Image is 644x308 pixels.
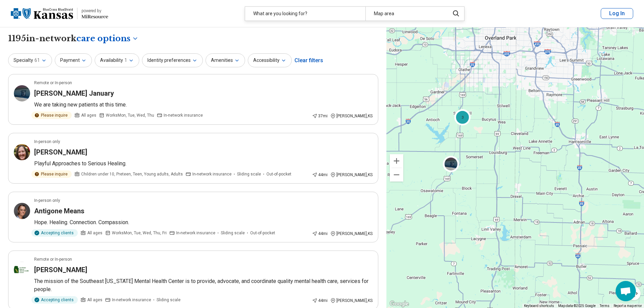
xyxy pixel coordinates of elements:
button: Specialty61 [8,53,52,67]
span: In-network insurance [112,297,151,303]
a: Terms (opens in new tab) [600,304,610,308]
h1: 1195 in-network [8,33,139,44]
span: Out-of-pocket [266,171,291,177]
div: 44 mi [312,298,328,304]
img: Blue Cross Blue Shield Kansas [11,5,73,22]
button: Accessibility [248,53,292,67]
div: Accepting clients [31,229,78,237]
span: Out-of-pocket [250,230,275,236]
button: Log In [601,8,633,19]
button: Identity preferences [142,53,203,67]
span: care options [76,33,130,44]
div: [PERSON_NAME] , KS [330,298,373,304]
div: Please inquire [31,112,72,119]
button: Zoom in [390,154,403,168]
p: In-person only [34,197,60,204]
p: Hope. Healing. Connection. Compassion. [34,218,373,227]
button: Amenities [206,53,245,67]
h3: [PERSON_NAME] January [34,89,114,98]
button: Payment [55,53,92,67]
span: 1 [124,57,127,64]
span: In-network insurance [164,112,203,118]
span: In-network insurance [192,171,232,177]
div: 44 mi [312,172,328,178]
h3: [PERSON_NAME] [34,147,87,157]
span: Sliding scale [237,171,261,177]
h3: [PERSON_NAME] [34,265,87,275]
div: 3 [454,109,471,125]
span: Sliding scale [221,230,245,236]
a: Blue Cross Blue Shield Kansaspowered by [11,5,108,22]
div: [PERSON_NAME] , KS [330,231,373,237]
span: In-network insurance [176,230,215,236]
span: Works Mon, Tue, Wed, Thu, Fri [112,230,167,236]
span: All ages [87,297,102,303]
p: In-person only [34,139,60,145]
span: Works Mon, Tue, Wed, Thu [106,112,154,118]
span: All ages [81,112,96,118]
div: Please inquire [31,170,72,178]
p: Playful Approaches to Serious Healing. [34,160,373,168]
button: Availability1 [95,53,139,67]
div: 37 mi [312,113,328,119]
div: Clear filters [294,52,323,69]
div: Open chat [616,281,636,301]
p: We are taking new patients at this time. [34,101,373,109]
div: [PERSON_NAME] , KS [330,113,373,119]
button: Care options [76,33,139,44]
p: Remote or In-person [34,256,72,262]
div: Map area [365,7,446,21]
h3: Antigone Means [34,206,85,216]
span: All ages [87,230,102,236]
div: Accepting clients [31,296,78,304]
div: 44 mi [312,231,328,237]
span: Sliding scale [157,297,181,303]
div: What are you looking for? [245,7,365,21]
span: Map data ©2025 Google [558,304,596,308]
p: The mission of the Southeast [US_STATE] Mental Health Center is to provide, advocate, and coordin... [34,277,373,293]
div: [PERSON_NAME] , KS [330,172,373,178]
button: Zoom out [390,168,403,182]
span: 61 [34,57,40,64]
div: powered by [81,8,108,14]
span: Children under 10, Preteen, Teen, Young adults, Adults [81,171,183,177]
a: Report a map error [614,304,642,308]
p: Remote or In-person [34,80,72,86]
